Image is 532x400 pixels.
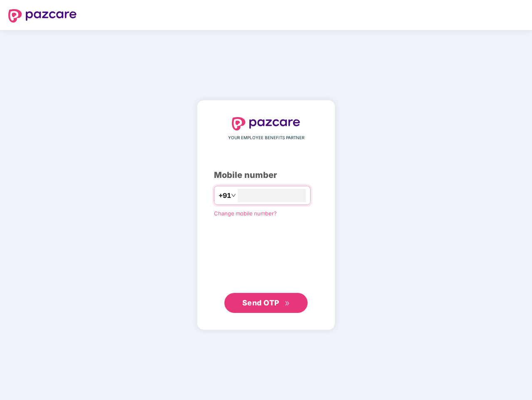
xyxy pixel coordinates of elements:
[219,190,231,201] span: +91
[285,301,290,306] span: double-right
[8,9,77,22] img: logo
[214,169,318,182] div: Mobile number
[242,298,279,307] span: Send OTP
[231,193,236,198] span: down
[228,135,304,141] span: YOUR EMPLOYEE BENEFITS PARTNER
[232,117,300,130] img: logo
[214,210,277,217] a: Change mobile number?
[224,293,308,313] button: Send OTPdouble-right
